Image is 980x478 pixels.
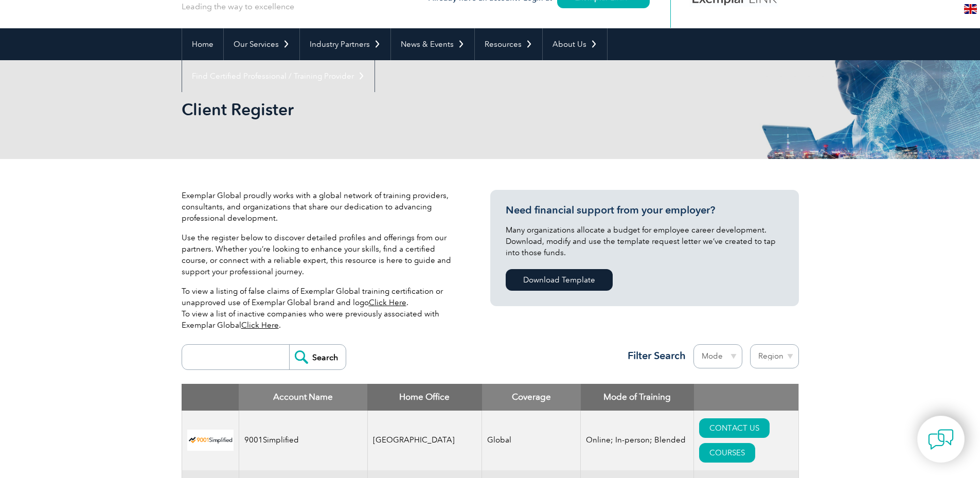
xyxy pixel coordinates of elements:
[482,384,581,411] th: Coverage: activate to sort column ascending
[239,411,367,470] td: 9001Simplified
[475,28,542,60] a: Resources
[694,384,798,411] th: : activate to sort column ascending
[182,28,223,60] a: Home
[367,384,482,411] th: Home Office: activate to sort column ascending
[224,28,299,60] a: Our Services
[928,427,954,452] img: contact-chat.png
[621,349,686,362] h3: Filter Search
[239,384,367,411] th: Account Name: activate to sort column descending
[699,418,770,438] a: CONTACT US
[699,443,755,463] a: COURSES
[581,411,694,470] td: Online; In-person; Blended
[182,1,294,12] p: Leading the way to excellence
[300,28,390,60] a: Industry Partners
[182,190,459,224] p: Exemplar Global proudly works with a global network of training providers, consultants, and organ...
[482,411,581,470] td: Global
[241,321,279,330] a: Click Here
[506,204,783,217] h3: Need financial support from your employer?
[289,345,346,369] input: Search
[391,28,474,60] a: News & Events
[543,28,607,60] a: About Us
[506,269,613,291] a: Download Template
[506,224,783,258] p: Many organizations allocate a budget for employee career development. Download, modify and use th...
[187,430,234,451] img: 37c9c059-616f-eb11-a812-002248153038-logo.png
[581,384,694,411] th: Mode of Training: activate to sort column ascending
[182,101,614,118] h2: Client Register
[367,411,482,470] td: [GEOGRAPHIC_DATA]
[182,286,459,331] p: To view a listing of false claims of Exemplar Global training certification or unapproved use of ...
[964,4,977,14] img: en
[369,298,406,307] a: Click Here
[182,60,375,92] a: Find Certified Professional / Training Provider
[182,232,459,277] p: Use the register below to discover detailed profiles and offerings from our partners. Whether you...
